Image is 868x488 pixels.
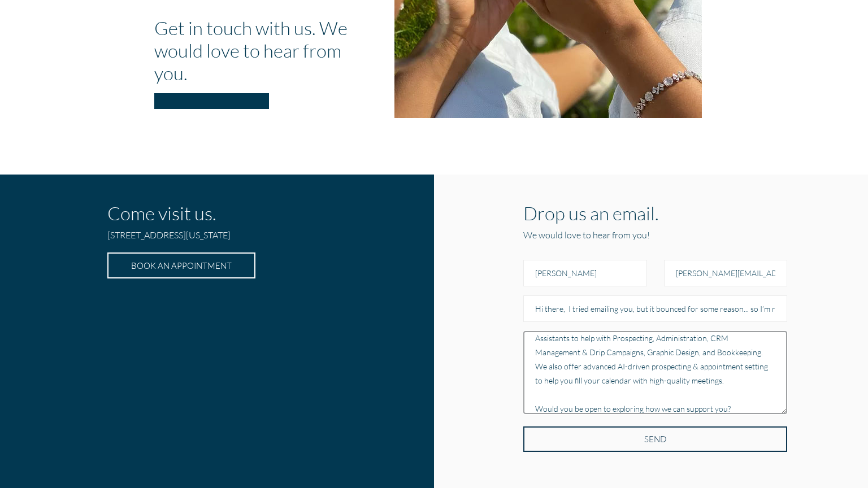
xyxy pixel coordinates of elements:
[811,432,854,474] iframe: Drift Widget Chat Controller
[154,16,377,84] h1: Get in touch with us. We would love to hear from you.
[523,202,787,224] h1: Drop us an email.
[664,260,787,286] input: Email*
[523,295,787,322] input: Subject
[523,260,646,286] input: Name*
[523,229,787,241] h5: We would love to hear from you!
[107,229,318,246] h5: [STREET_ADDRESS][US_STATE]
[107,252,255,278] a: BOOK AN APPOINTMENT
[523,426,787,452] input: SEND
[635,314,861,438] iframe: Drift Widget Chat Window
[131,260,232,271] span: BOOK AN APPOINTMENT
[107,202,318,224] h1: Come visit us.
